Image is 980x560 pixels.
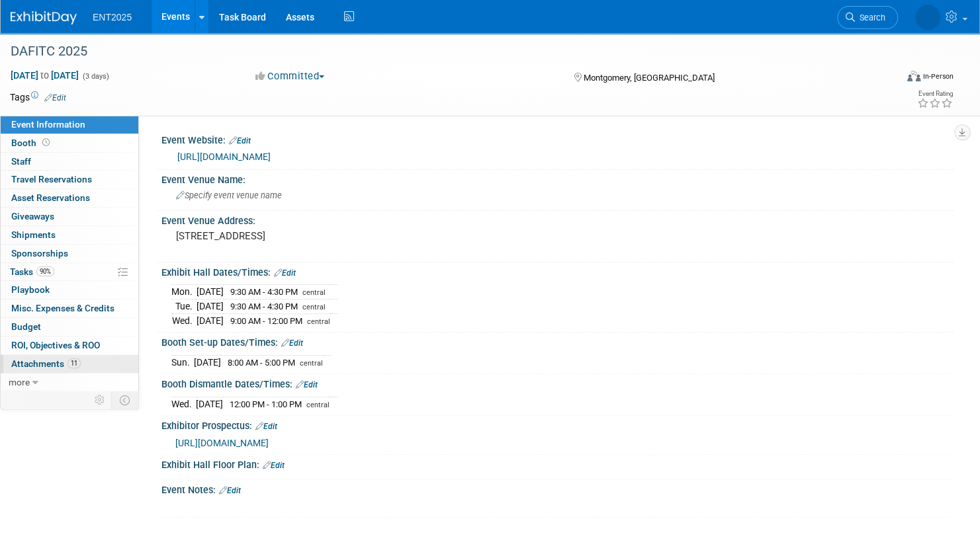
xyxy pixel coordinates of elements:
[6,40,873,63] div: DAFITC 2025
[917,91,953,97] div: Event Rating
[197,285,224,300] td: [DATE]
[251,69,330,83] button: Committed
[1,281,138,299] a: Playbook
[11,321,41,332] span: Budget
[11,192,90,203] span: Asset Reservations
[1,263,138,281] a: Tasks90%
[93,12,132,22] span: ENT2025
[281,339,303,348] a: Edit
[274,268,296,278] a: Edit
[40,138,52,147] span: Booth not reserved yet
[10,91,66,104] td: Tags
[81,72,109,81] span: (3 days)
[922,71,954,81] div: In-Person
[67,358,81,368] span: 11
[112,391,139,409] td: Toggle Event Tabs
[11,11,77,24] img: ExhibitDay
[11,303,114,313] span: Misc. Expenses & Credits
[1,355,138,373] a: Attachments11
[176,190,282,200] span: Specify event venue name
[255,422,277,431] a: Edit
[1,171,138,188] a: Travel Reservations
[161,262,954,280] div: Exhibit Hall Dates/Times:
[300,359,323,368] span: central
[11,284,50,295] span: Playbook
[230,316,302,326] span: 9:00 AM - 12:00 PM
[837,6,898,29] a: Search
[171,355,194,369] td: Sun.
[11,174,92,184] span: Travel Reservations
[10,69,79,81] span: [DATE] [DATE]
[161,170,954,186] div: Event Venue Name:
[171,313,197,327] td: Wed.
[11,211,54,221] span: Giveaways
[583,73,714,83] span: Montgomery, [GEOGRAPHIC_DATA]
[197,313,224,327] td: [DATE]
[89,391,112,409] td: Personalize Event Tab Strip
[197,300,224,314] td: [DATE]
[171,285,197,300] td: Mon.
[177,151,271,162] a: [URL][DOMAIN_NAME]
[10,266,54,277] span: Tasks
[161,455,954,472] div: Exhibit Hall Floor Plan:
[907,71,920,81] img: Format-Inperson.png
[1,134,138,152] a: Booth
[11,138,52,148] span: Booth
[161,130,954,147] div: Event Website:
[1,208,138,225] a: Giveaways
[915,5,940,30] img: Rose Bodin
[161,416,954,433] div: Exhibitor Prospectus:
[36,266,54,276] span: 90%
[302,303,326,311] span: central
[230,301,298,311] span: 9:30 AM - 4:30 PM
[1,245,138,262] a: Sponsorships
[229,136,251,145] a: Edit
[176,230,477,242] pre: [STREET_ADDRESS]
[1,226,138,244] a: Shipments
[855,13,885,22] span: Search
[263,461,285,470] a: Edit
[302,288,326,297] span: central
[194,355,221,369] td: [DATE]
[1,189,138,207] a: Asset Reservations
[161,211,954,227] div: Event Venue Address:
[161,480,954,497] div: Event Notes:
[11,229,56,240] span: Shipments
[1,153,138,171] a: Staff
[9,377,30,387] span: more
[230,399,302,409] span: 12:00 PM - 1:00 PM
[1,318,138,336] a: Budget
[1,300,138,317] a: Misc. Expenses & Credits
[1,116,138,134] a: Event Information
[11,358,81,369] span: Attachments
[38,70,51,81] span: to
[296,380,318,389] a: Edit
[1,337,138,354] a: ROI, Objectives & ROO
[228,358,295,368] span: 8:00 AM - 5:00 PM
[11,119,85,130] span: Event Information
[171,397,196,411] td: Wed.
[813,69,954,89] div: Event Format
[161,333,954,350] div: Booth Set-up Dates/Times:
[44,93,66,102] a: Edit
[175,438,269,448] a: [URL][DOMAIN_NAME]
[171,300,197,314] td: Tue.
[196,397,223,411] td: [DATE]
[161,374,954,391] div: Booth Dismantle Dates/Times:
[219,486,241,495] a: Edit
[11,248,68,259] span: Sponsorships
[11,340,100,350] span: ROI, Objectives & ROO
[307,317,330,326] span: central
[1,374,138,391] a: more
[11,156,31,167] span: Staff
[306,401,330,409] span: central
[230,287,298,297] span: 9:30 AM - 4:30 PM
